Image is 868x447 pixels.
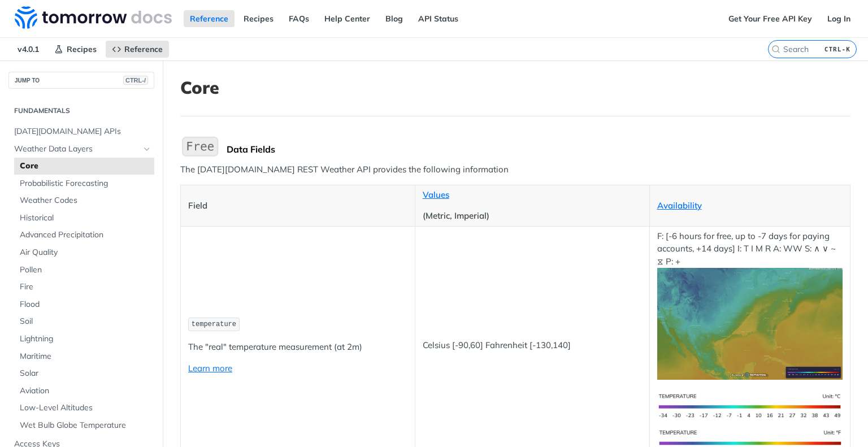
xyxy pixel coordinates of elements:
p: Field [188,199,407,212]
a: Advanced Precipitation [14,227,154,244]
a: FAQs [283,10,315,27]
a: Soil [14,313,154,330]
a: Blog [379,10,409,27]
span: Low-Level Altitudes [20,402,151,414]
a: Core [14,158,154,175]
span: Historical [20,212,151,224]
kbd: CTRL-K [822,44,853,55]
span: Aviation [20,385,151,397]
h2: Fundamentals [8,106,154,116]
a: Reference [106,41,169,58]
button: Hide subpages for Weather Data Layers [142,145,151,154]
span: Probabilistic Forecasting [20,178,151,189]
a: Solar [14,365,154,382]
div: Data Fields [227,144,850,155]
a: Learn more [188,363,232,374]
a: Air Quality [14,244,154,261]
span: Solar [20,368,151,379]
a: Log In [821,10,857,27]
a: Availability [657,200,702,211]
a: Values [423,189,449,200]
a: Recipes [237,10,280,27]
a: Probabilistic Forecasting [14,175,154,192]
span: Air Quality [20,247,151,258]
a: [DATE][DOMAIN_NAME] APIs [8,123,154,140]
a: Weather Codes [14,192,154,209]
a: Help Center [318,10,376,27]
a: Weather Data LayersHide subpages for Weather Data Layers [8,141,154,158]
img: Tomorrow.io Weather API Docs [15,6,172,29]
span: Reference [124,44,163,54]
span: Weather Codes [20,195,151,206]
span: [DATE][DOMAIN_NAME] APIs [14,126,151,137]
p: F: [-6 hours for free, up to -7 days for paying accounts, +14 days] I: T I M R A: WW S: ∧ ∨ ~ ⧖ P: + [657,230,843,380]
h1: Core [180,77,850,98]
a: Reference [184,10,235,27]
span: Expand image [657,318,843,328]
a: Low-Level Altitudes [14,400,154,416]
a: Recipes [48,41,103,58]
a: Aviation [14,383,154,400]
span: Fire [20,281,151,293]
a: Lightning [14,331,154,348]
span: Weather Data Layers [14,144,140,155]
a: Fire [14,279,154,296]
a: Get Your Free API Key [722,10,818,27]
span: Expand image [657,436,843,447]
a: Historical [14,210,154,227]
span: Pollen [20,264,151,276]
p: The [DATE][DOMAIN_NAME] REST Weather API provides the following information [180,163,850,176]
p: (Metric, Imperial) [423,210,642,223]
span: Lightning [20,333,151,345]
span: temperature [192,320,236,328]
span: v4.0.1 [11,41,45,58]
span: Core [20,160,151,172]
a: Maritime [14,348,154,365]
p: The "real" temperature measurement (at 2m) [188,341,407,354]
span: Flood [20,299,151,310]
span: Soil [20,316,151,327]
span: Recipes [67,44,97,54]
span: Advanced Precipitation [20,229,151,241]
a: Flood [14,296,154,313]
p: Celsius [-90,60] Fahrenheit [-130,140] [423,339,642,352]
button: JUMP TOCTRL-/ [8,72,154,89]
a: Pollen [14,262,154,279]
span: CTRL-/ [123,76,148,85]
span: Wet Bulb Globe Temperature [20,420,151,431]
span: Maritime [20,351,151,362]
svg: Search [771,45,780,54]
span: Expand image [657,400,843,411]
a: API Status [412,10,465,27]
a: Wet Bulb Globe Temperature [14,417,154,434]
